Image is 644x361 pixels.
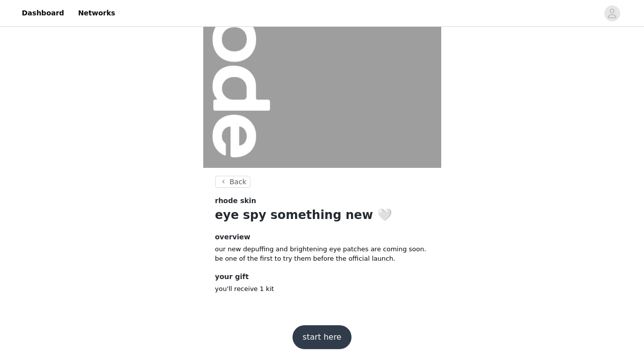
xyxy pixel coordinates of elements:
[16,2,70,24] a: Dashboard
[215,206,429,224] h1: eye spy something new 🤍
[215,232,429,242] h4: overview
[72,2,121,24] a: Networks
[215,284,429,294] p: you'll receive 1 kit
[215,244,429,264] p: our new depuffing and brightening eye patches are coming soon. be one of the first to try them be...
[215,272,429,282] h4: your gift
[607,5,617,21] div: avatar
[215,176,251,188] button: Back
[293,325,351,349] button: start here
[215,196,256,206] span: rhode skin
